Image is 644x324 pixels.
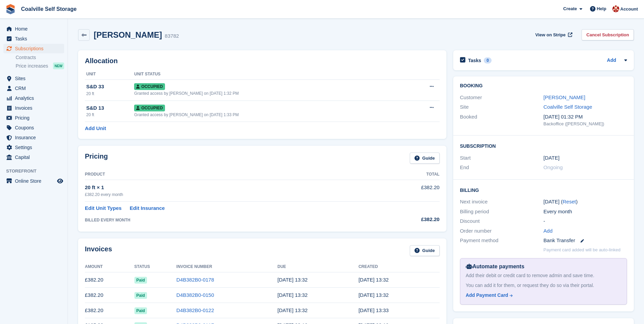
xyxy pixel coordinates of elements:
div: End [460,164,544,172]
th: Unit Status [134,69,403,80]
td: £382.20 [373,180,440,201]
a: D4B382B0-0178 [177,277,214,283]
div: Booked [460,113,544,127]
span: Tasks [15,34,56,43]
time: 2025-06-30 12:32:15 UTC [277,292,308,298]
span: Help [597,5,606,12]
a: Cancel Subscription [582,29,634,40]
div: Payment method [460,237,544,245]
div: Start [460,154,544,162]
span: Account [620,6,638,13]
h2: Tasks [468,57,481,64]
div: £382.20 [373,216,440,223]
div: Automate payments [466,263,621,271]
a: menu [3,93,64,103]
span: Home [15,24,56,34]
span: Occupied [134,105,165,111]
div: S&D 13 [86,104,134,112]
a: menu [3,113,64,123]
span: Storefront [6,168,68,175]
div: Discount [460,217,544,225]
td: £382.20 [85,303,134,318]
a: Price increases NEW [16,62,64,70]
th: Total [373,169,440,180]
span: Insurance [15,133,56,142]
div: Bank Transfer [544,237,627,245]
a: [PERSON_NAME] [544,94,585,100]
div: Order number [460,227,544,235]
div: 20 ft × 1 [85,184,373,192]
h2: Subscription [460,142,627,149]
th: Status [134,262,177,272]
div: BILLED EVERY MONTH [85,217,373,223]
img: Hannah Milner [612,5,619,12]
a: Contracts [16,54,64,61]
a: menu [3,103,64,113]
div: Add their debit or credit card to remove admin and save time. [466,272,621,279]
span: Ongoing [544,164,563,170]
a: menu [3,123,64,132]
div: Backoffice ([PERSON_NAME]) [544,121,627,127]
a: Reset [563,199,576,204]
a: menu [3,74,64,83]
h2: Pricing [85,152,108,164]
a: Add Payment Card [466,292,619,299]
div: Next invoice [460,198,544,206]
th: Unit [85,69,134,80]
a: Preview store [56,177,64,185]
a: Coalville Self Storage [18,3,79,15]
div: 83782 [165,32,179,40]
td: £382.20 [85,272,134,288]
span: Paid [134,292,147,299]
h2: Allocation [85,57,440,65]
h2: Billing [460,186,627,193]
th: Created [358,262,440,272]
div: NEW [53,62,64,69]
div: Add Payment Card [466,292,508,299]
th: Amount [85,262,134,272]
span: Analytics [15,93,56,103]
div: - [544,217,627,225]
div: £382.20 every month [85,192,373,198]
span: Coupons [15,123,56,132]
a: menu [3,24,64,34]
time: 2025-06-29 12:32:55 UTC [358,292,389,298]
time: 2025-04-29 00:00:00 UTC [544,154,559,162]
span: Invoices [15,103,56,113]
a: Guide [410,152,440,164]
a: D4B382B0-0150 [177,292,214,298]
a: Add [544,227,553,235]
span: Pricing [15,113,56,123]
span: Settings [15,143,56,152]
span: Subscriptions [15,44,56,53]
h2: Invoices [85,245,112,256]
th: Due [277,262,358,272]
span: Create [563,5,577,12]
a: menu [3,133,64,142]
a: Coalville Self Storage [544,104,592,110]
a: Edit Insurance [130,204,165,212]
a: menu [3,152,64,162]
div: Granted access by [PERSON_NAME] on [DATE] 1:33 PM [134,112,403,118]
div: [DATE] 01:32 PM [544,113,627,121]
time: 2025-05-30 12:32:15 UTC [277,307,308,313]
h2: [PERSON_NAME] [94,30,162,39]
div: [DATE] ( ) [544,198,627,206]
span: Paid [134,277,147,284]
div: Billing period [460,208,544,216]
time: 2025-05-29 12:33:19 UTC [358,307,389,313]
a: Add Unit [85,125,106,132]
img: stora-icon-8386f47178a22dfd0bd8f6a31ec36ba5ce8667c1dd55bd0f319d3a0aa187defe.svg [5,4,16,14]
a: D4B382B0-0122 [177,307,214,313]
span: Paid [134,307,147,314]
a: menu [3,176,64,186]
th: Invoice Number [177,262,278,272]
a: menu [3,34,64,43]
div: You can add it for them, or request they do so via their portal. [466,282,621,289]
div: Site [460,103,544,111]
a: Edit Unit Types [85,204,122,212]
span: Online Store [15,176,56,186]
h2: Booking [460,83,627,89]
time: 2025-07-29 12:32:55 UTC [358,277,389,283]
span: Capital [15,152,56,162]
